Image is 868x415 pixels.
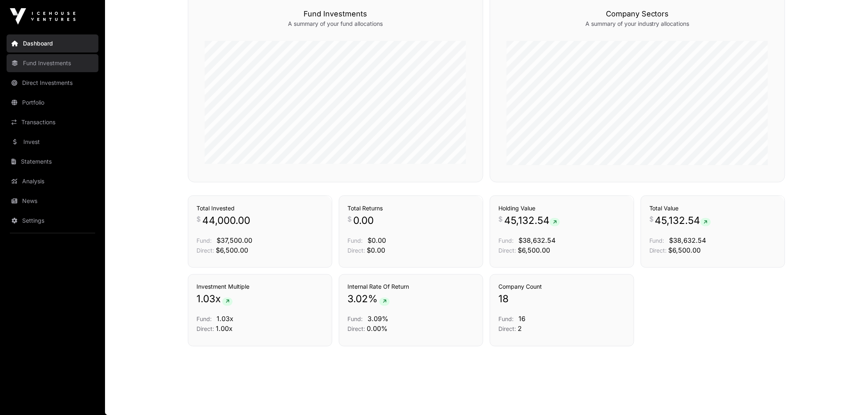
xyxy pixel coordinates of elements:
[498,316,514,323] span: Fund:
[7,192,98,210] a: News
[519,315,525,323] span: 16
[196,283,324,291] h3: Investment Multiple
[196,247,214,254] span: Direct:
[347,316,363,323] span: Fund:
[215,293,221,306] span: x
[649,214,653,224] span: $
[7,212,98,230] a: Settings
[498,204,626,212] h3: Holding Value
[498,237,514,244] span: Fund:
[507,20,768,28] p: A summary of your industry allocations
[7,133,98,151] a: Invest
[507,8,768,20] h3: Company Sectors
[196,326,214,333] span: Direct:
[669,236,706,244] span: $38,632.54
[347,247,365,254] span: Direct:
[368,236,386,244] span: $0.00
[196,293,215,306] span: 1.03
[368,293,378,306] span: %
[649,204,777,212] h3: Total Value
[504,214,560,227] span: 45,132.54
[347,293,368,306] span: 3.02
[205,20,466,28] p: A summary of your fund allocations
[196,316,212,323] span: Fund:
[518,246,550,254] span: $6,500.00
[498,247,516,254] span: Direct:
[347,214,352,224] span: $
[7,34,98,52] a: Dashboard
[367,246,385,254] span: $0.00
[669,246,701,254] span: $6,500.00
[498,283,626,291] h3: Company Count
[7,153,98,171] a: Statements
[347,283,475,291] h3: Internal Rate Of Return
[216,246,248,254] span: $6,500.00
[205,8,466,20] h3: Fund Investments
[827,376,868,415] iframe: Chat Widget
[7,93,98,112] a: Portfolio
[498,214,503,224] span: $
[7,74,98,92] a: Direct Investments
[498,293,509,306] span: 18
[368,315,388,323] span: 3.09%
[655,214,711,227] span: 45,132.54
[196,204,324,212] h3: Total Invested
[518,325,522,333] span: 2
[196,214,201,224] span: $
[216,325,233,333] span: 1.00x
[7,113,98,131] a: Transactions
[353,214,374,227] span: 0.00
[367,325,388,333] span: 0.00%
[347,204,475,212] h3: Total Returns
[217,315,233,323] span: 1.03x
[649,247,667,254] span: Direct:
[347,326,365,333] span: Direct:
[498,326,516,333] span: Direct:
[196,237,212,244] span: Fund:
[10,8,75,25] img: Icehouse Ventures Logo
[347,237,363,244] span: Fund:
[217,236,252,244] span: $37,500.00
[7,172,98,190] a: Analysis
[519,236,555,244] span: $38,632.54
[649,237,665,244] span: Fund:
[7,54,98,72] a: Fund Investments
[202,214,250,227] span: 44,000.00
